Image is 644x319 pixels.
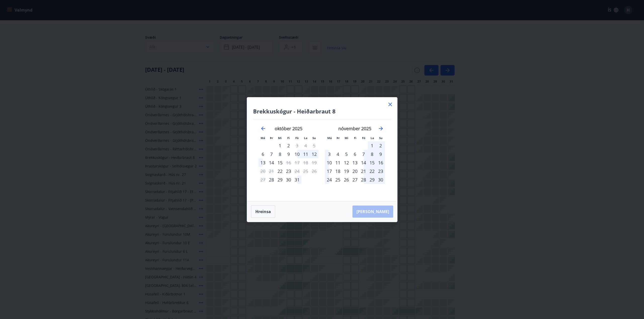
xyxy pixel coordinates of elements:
[278,136,282,140] small: Mi
[293,175,301,184] td: Choose föstudagur, 31. október 2025 as your check-in date. It’s available.
[376,150,385,158] td: Choose sunnudagur, 9. nóvember 2025 as your check-in date. It’s available.
[284,141,293,150] div: 2
[359,158,368,167] td: Choose föstudagur, 14. nóvember 2025 as your check-in date. It’s available.
[334,158,342,167] td: Choose þriðjudagur, 11. nóvember 2025 as your check-in date. It’s available.
[351,167,359,175] td: Choose fimmtudagur, 20. nóvember 2025 as your check-in date. It’s available.
[368,158,376,167] td: Choose laugardagur, 15. nóvember 2025 as your check-in date. It’s available.
[368,150,376,158] td: Choose laugardagur, 8. nóvember 2025 as your check-in date. It’s available.
[295,136,299,140] small: Fö
[359,150,368,158] td: Choose föstudagur, 7. nóvember 2025 as your check-in date. It’s available.
[351,150,359,158] div: 6
[371,136,374,140] small: La
[376,167,385,175] td: Choose sunnudagur, 23. nóvember 2025 as your check-in date. It’s available.
[351,175,359,184] td: Choose fimmtudagur, 27. nóvember 2025 as your check-in date. It’s available.
[376,150,385,158] div: 9
[276,150,284,158] td: Choose miðvikudagur, 8. október 2025 as your check-in date. It’s available.
[276,158,284,167] td: Choose miðvikudagur, 15. október 2025 as your check-in date. It’s available.
[334,150,342,158] div: 4
[338,125,371,132] strong: nóvember 2025
[368,150,376,158] div: 8
[325,150,334,158] div: 3
[276,175,284,184] td: Choose miðvikudagur, 29. október 2025 as your check-in date. It’s available.
[334,158,342,167] div: 11
[284,150,293,158] td: Choose fimmtudagur, 9. október 2025 as your check-in date. It’s available.
[376,141,385,150] td: Choose sunnudagur, 2. nóvember 2025 as your check-in date. It’s available.
[284,167,293,175] div: 23
[334,150,342,158] td: Choose þriðjudagur, 4. nóvember 2025 as your check-in date. It’s available.
[310,158,318,167] td: Not available. sunnudagur, 19. október 2025
[359,167,368,175] td: Choose föstudagur, 21. nóvember 2025 as your check-in date. It’s available.
[351,150,359,158] td: Choose fimmtudagur, 6. nóvember 2025 as your check-in date. It’s available.
[261,136,265,140] small: Má
[351,175,359,184] div: 27
[284,150,293,158] div: 9
[310,167,318,175] td: Not available. sunnudagur, 26. október 2025
[342,158,351,167] td: Choose miðvikudagur, 12. nóvember 2025 as your check-in date. It’s available.
[334,167,342,175] td: Choose þriðjudagur, 18. nóvember 2025 as your check-in date. It’s available.
[267,158,276,167] td: Choose þriðjudagur, 14. október 2025 as your check-in date. It’s available.
[276,158,284,167] div: 15
[251,205,275,218] button: Hreinsa
[270,136,273,140] small: Þr
[259,167,267,175] td: Not available. mánudagur, 20. október 2025
[376,158,385,167] div: 16
[359,150,368,158] div: 7
[301,150,310,158] div: 11
[267,150,276,158] td: Choose þriðjudagur, 7. október 2025 as your check-in date. It’s available.
[368,175,376,184] td: Choose laugardagur, 29. nóvember 2025 as your check-in date. It’s available.
[276,167,284,175] td: Choose miðvikudagur, 22. október 2025 as your check-in date. It’s available.
[325,158,334,167] td: Choose mánudagur, 10. nóvember 2025 as your check-in date. It’s available.
[325,175,334,184] td: Choose mánudagur, 24. nóvember 2025 as your check-in date. It’s available.
[345,136,348,140] small: Mi
[275,125,302,132] strong: október 2025
[301,167,310,175] td: Not available. laugardagur, 25. október 2025
[362,136,365,140] small: Fö
[351,158,359,167] div: 13
[259,150,267,158] td: Choose mánudagur, 6. október 2025 as your check-in date. It’s available.
[284,175,293,184] td: Choose fimmtudagur, 30. október 2025 as your check-in date. It’s available.
[368,141,376,150] td: Choose laugardagur, 1. nóvember 2025 as your check-in date. It’s available.
[368,141,376,150] div: 1
[284,141,293,150] td: Choose fimmtudagur, 2. október 2025 as your check-in date. It’s available.
[342,158,351,167] div: 12
[260,125,266,132] div: Move backward to switch to the previous month.
[376,141,385,150] div: 2
[327,136,332,140] small: Má
[293,158,301,167] td: Not available. föstudagur, 17. október 2025
[376,175,385,184] div: 30
[301,158,310,167] td: Not available. laugardagur, 18. október 2025
[259,150,267,158] div: Aðeins innritun í boði
[325,158,334,167] div: 10
[287,136,290,140] small: Fi
[284,167,293,175] td: Choose fimmtudagur, 23. október 2025 as your check-in date. It’s available.
[351,167,359,175] div: 20
[293,175,301,184] div: 31
[312,136,316,140] small: Su
[376,158,385,167] td: Choose sunnudagur, 16. nóvember 2025 as your check-in date. It’s available.
[301,141,310,150] td: Not available. laugardagur, 4. október 2025
[259,158,267,167] div: 13
[293,141,301,150] div: Aðeins útritun í boði
[359,175,368,184] td: Choose föstudagur, 28. nóvember 2025 as your check-in date. It’s available.
[376,175,385,184] td: Choose sunnudagur, 30. nóvember 2025 as your check-in date. It’s available.
[301,150,310,158] td: Choose laugardagur, 11. október 2025 as your check-in date. It’s available.
[276,167,284,175] div: Aðeins innritun í boði
[259,175,267,184] td: Not available. mánudagur, 27. október 2025
[284,175,293,184] div: 30
[359,167,368,175] div: 21
[325,167,334,175] div: 17
[342,175,351,184] td: Choose miðvikudagur, 26. nóvember 2025 as your check-in date. It’s available.
[276,141,284,150] div: 1
[359,175,368,184] div: 28
[267,150,276,158] div: 7
[342,150,351,158] td: Choose miðvikudagur, 5. nóvember 2025 as your check-in date. It’s available.
[293,167,301,175] div: Aðeins útritun í boði
[267,158,276,167] div: 14
[276,141,284,150] td: Choose miðvikudagur, 1. október 2025 as your check-in date. It’s available.
[325,167,334,175] td: Choose mánudagur, 17. nóvember 2025 as your check-in date. It’s available.
[293,150,301,158] div: 10
[267,167,276,175] td: Not available. þriðjudagur, 21. október 2025
[293,150,301,158] td: Choose föstudagur, 10. október 2025 as your check-in date. It’s available.
[267,175,276,184] td: Choose þriðjudagur, 28. október 2025 as your check-in date. It’s available.
[253,119,391,195] div: Calendar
